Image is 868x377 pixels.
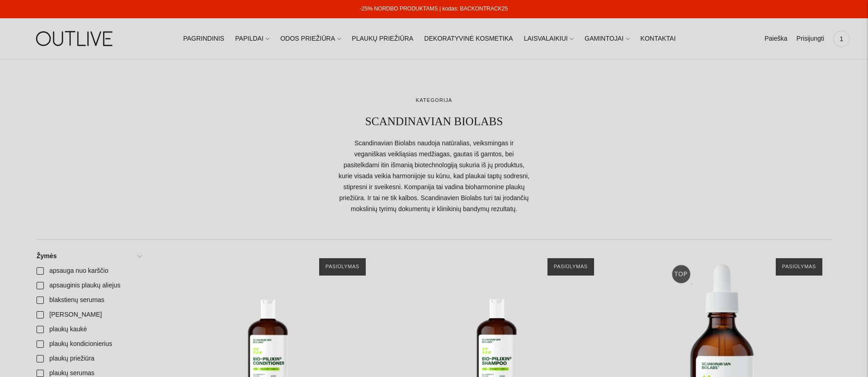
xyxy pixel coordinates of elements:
[31,293,147,308] a: blakstienų serumas
[524,29,573,49] a: LAISVALAIKIUI
[641,29,676,49] a: KONTAKTAI
[352,29,414,49] a: PLAUKŲ PRIEŽIŪRA
[31,264,147,278] a: apsauga nuo karščio
[183,29,224,49] a: PAGRINDINIS
[31,278,147,293] a: apsauginis plaukų aliejus
[833,29,850,49] a: 1
[835,32,848,45] span: 1
[360,5,508,12] a: -25% NORDBO PRODUKTAMS | kodas: BACKONTRACK25
[31,322,147,337] a: plaukų kaukė
[584,29,629,49] a: GAMINTOJAI
[31,308,147,322] a: [PERSON_NAME]
[31,337,147,351] a: plaukų kondicionierius
[424,29,513,49] a: DEKORATYVINĖ KOSMETIKA
[796,29,824,49] a: Prisijungti
[235,29,269,49] a: PAPILDAI
[31,351,147,366] a: plaukų priežiūra
[31,249,147,264] a: Žymės
[280,29,341,49] a: ODOS PRIEŽIŪRA
[18,23,132,54] img: OUTLIVE
[764,29,787,49] a: Paieška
